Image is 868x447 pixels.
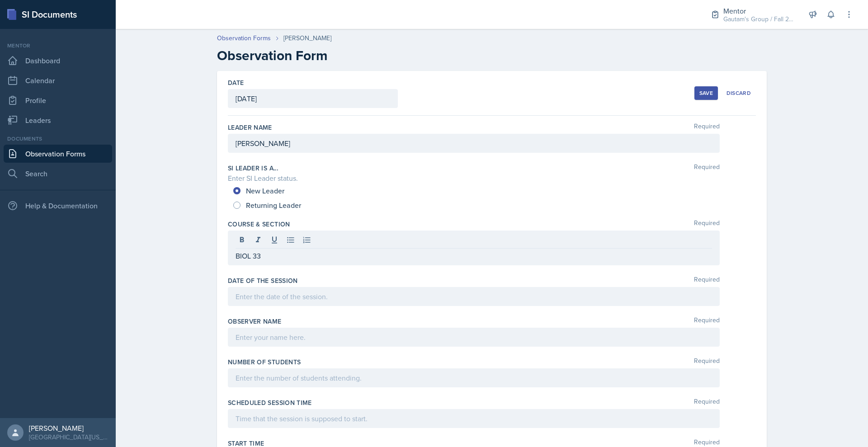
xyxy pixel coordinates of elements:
[236,250,712,261] p: BIOL 33
[246,201,301,210] span: Returning Leader
[694,86,718,100] button: Save
[217,33,271,43] a: Observation Forms
[694,317,720,326] span: Required
[699,89,713,97] div: Save
[4,111,112,129] a: Leaders
[228,398,312,407] label: Scheduled session time
[236,138,712,149] p: [PERSON_NAME]
[4,71,112,89] a: Calendar
[228,276,298,285] label: Date of the Session
[4,52,112,70] a: Dashboard
[4,135,112,143] div: Documents
[228,173,756,184] div: Enter SI Leader status.
[4,197,112,215] div: Help & Documentation
[228,123,272,132] label: Leader Name
[228,358,301,367] label: Number of Students
[694,123,720,132] span: Required
[4,91,112,109] a: Profile
[217,47,767,64] h2: Observation Form
[4,145,112,163] a: Observation Forms
[246,186,284,195] span: New Leader
[694,276,720,285] span: Required
[228,78,244,87] label: Date
[723,5,796,16] div: Mentor
[694,164,720,173] span: Required
[228,317,282,326] label: Observer name
[228,220,290,229] label: Course & Section
[723,14,796,24] div: Gautam's Group / Fall 2025
[694,220,720,229] span: Required
[722,86,756,100] button: Discard
[694,358,720,367] span: Required
[228,164,278,173] label: SI Leader is a...
[29,433,108,442] div: [GEOGRAPHIC_DATA][US_STATE]
[283,33,331,43] div: [PERSON_NAME]
[726,89,751,97] div: Discard
[4,42,112,50] div: Mentor
[694,398,720,407] span: Required
[4,165,112,183] a: Search
[29,423,108,433] div: [PERSON_NAME]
